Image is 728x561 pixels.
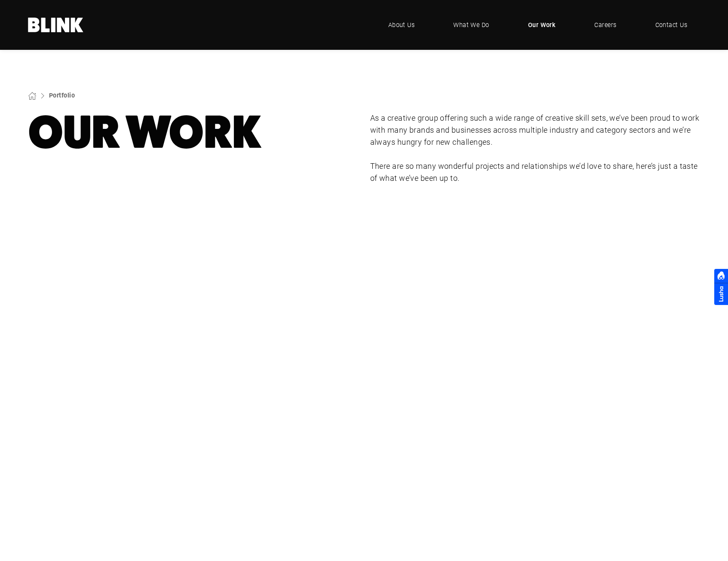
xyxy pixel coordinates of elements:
a: What We Do [440,12,502,38]
span: Contact Us [655,20,688,30]
a: Contact Us [642,12,700,38]
a: About Us [375,12,428,38]
span: About Us [388,20,415,30]
span: What We Do [453,20,489,30]
h1: Our Work [28,112,358,152]
a: Careers [581,12,629,38]
a: Our Work [515,12,569,38]
a: Home [28,18,84,32]
p: As a creative group offering such a wide range of creative skill sets, we’ve been proud to work w... [370,112,700,148]
span: Our Work [528,20,556,30]
a: Portfolio [49,91,75,99]
p: There are so many wonderful projects and relationships we’d love to share, here’s just a taste of... [370,160,700,184]
span: Careers [594,20,616,30]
